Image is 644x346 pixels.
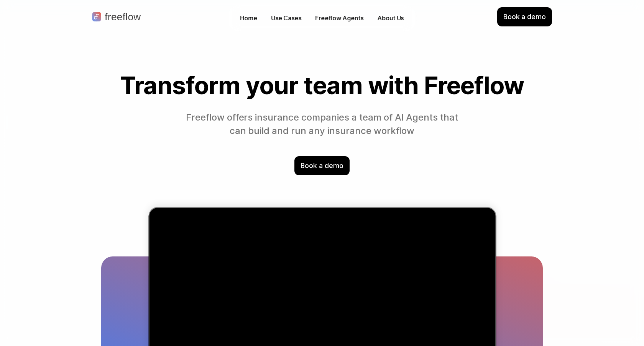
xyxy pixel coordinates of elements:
[497,7,552,26] div: Book a demo
[182,111,462,138] p: Freeflow offers insurance companies a team of AI Agents that can build and run any insurance work...
[294,156,349,175] div: Book a demo
[311,12,367,24] a: Freeflow Agents
[373,12,407,24] a: About Us
[301,161,343,171] p: Book a demo
[315,14,363,23] p: Freeflow Agents
[377,14,404,23] p: About Us
[503,12,546,22] p: Book a demo
[105,12,141,22] p: freeflow
[101,72,543,99] h1: Transform your team with Freeflow
[271,14,301,23] p: Use Cases
[267,12,305,24] button: Use Cases
[240,14,257,23] p: Home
